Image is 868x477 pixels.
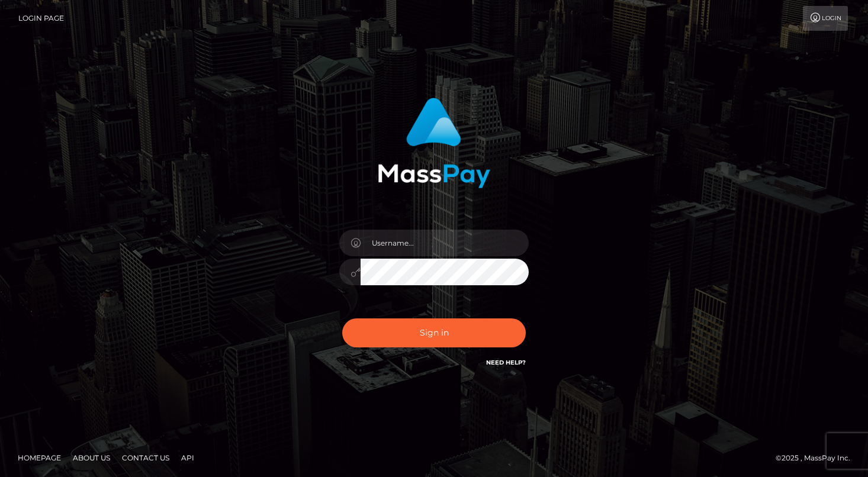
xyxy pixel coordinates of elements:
div: © 2025 , MassPay Inc. [776,452,859,465]
a: API [176,449,199,467]
a: Login Page [18,6,64,31]
img: MassPay Login [378,98,490,188]
a: Contact Us [117,449,174,467]
button: Sign in [342,318,526,347]
input: Username... [361,230,529,256]
a: Homepage [13,449,66,467]
a: Login [803,6,848,31]
a: Need Help? [486,359,526,366]
a: About Us [68,449,115,467]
